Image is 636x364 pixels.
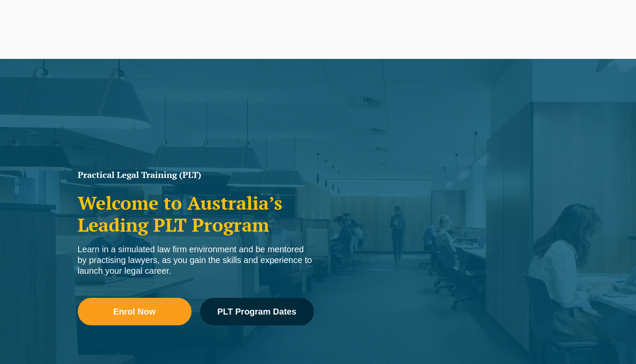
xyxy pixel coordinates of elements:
[113,307,156,316] span: Enrol Now
[78,192,314,236] h2: Welcome to Australia’s Leading PLT Program
[78,171,314,179] h1: Practical Legal Training (PLT)
[217,307,296,316] span: PLT Program Dates
[78,244,314,276] div: Learn in a simulated law firm environment and be mentored by practising lawyers, as you gain the ...
[78,298,192,325] a: Enrol Now
[200,298,314,325] a: PLT Program Dates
